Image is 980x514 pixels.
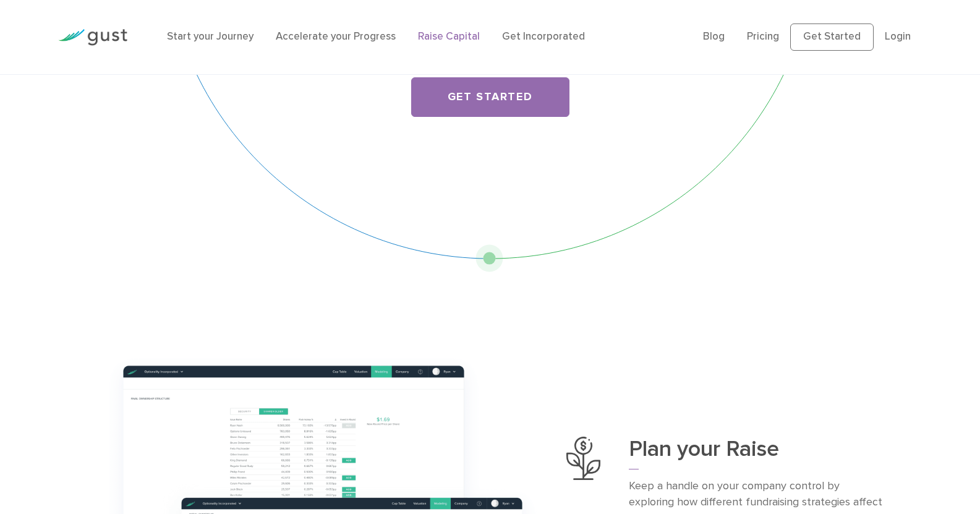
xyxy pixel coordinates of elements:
a: Start your Journey [167,30,254,43]
a: Blog [703,30,725,43]
h3: Plan your Raise [629,437,883,469]
a: Get Started [411,77,569,117]
a: Get Started [790,24,874,51]
a: Pricing [747,30,779,43]
a: Login [885,30,911,43]
img: Gust Logo [58,29,127,46]
a: Get Incorporated [502,30,585,43]
img: Plan Your Raise [566,437,600,480]
a: Accelerate your Progress [276,30,396,43]
a: Raise Capital [418,30,480,43]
